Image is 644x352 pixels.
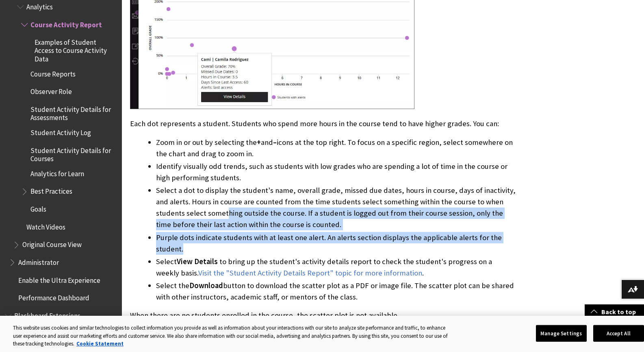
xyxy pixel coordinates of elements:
li: Purple dots indicate students with at least one alert. An alerts section displays the applicable ... [156,232,516,255]
li: Select the button to download the scatter plot as a PDF or image file. The scatter plot can be sh... [156,280,516,303]
li: Identify visually odd trends, such as students with low grades who are spending a lot of time in ... [156,161,516,184]
span: Course Activity Report [30,18,102,29]
span: Course Reports [30,67,76,78]
span: Examples of Student Access to Course Activity Data [35,36,116,63]
li: Zoom in or out by selecting the and icons at the top right. To focus on a specific region, select... [156,137,516,160]
p: Each dot represents a student. Students who spend more hours in the course tend to have higher gr... [130,118,516,129]
span: Student Activity Details for Courses [30,144,116,163]
span: Watch Videos [26,220,65,231]
button: Accept All [593,325,644,342]
span: Observer Role [30,85,72,96]
span: Download [189,281,223,290]
li: Select to bring up the student's activity details report to check the student's progress on a wee... [156,256,516,279]
span: Administrator [18,256,59,267]
a: More information about your privacy, opens in a new tab [76,340,124,347]
span: + [257,138,261,147]
button: Manage Settings [536,325,587,342]
span: Goals [30,202,46,213]
span: Analytics for Learn [30,167,84,178]
span: Blackboard Extensions [14,309,80,320]
span: Performance Dashboard [18,291,89,302]
div: This website uses cookies and similar technologies to collect information you provide as well as ... [13,324,451,348]
a: Back to top [585,304,644,319]
span: Best Practices [30,185,72,196]
a: Visit the "Student Activity Details Report" topic for more information [198,268,422,278]
span: Enable the Ultra Experience [18,273,100,284]
p: When there are no students enrolled in the course, the scatter plot is not available. [130,310,516,321]
span: Original Course View [22,238,82,249]
span: View Details [177,257,218,266]
span: – [273,138,277,147]
span: Student Activity Log [30,126,91,137]
span: Student Activity Details for Assessments [30,103,116,122]
li: Select a dot to display the student's name, overall grade, missed due dates, hours in course, day... [156,185,516,230]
